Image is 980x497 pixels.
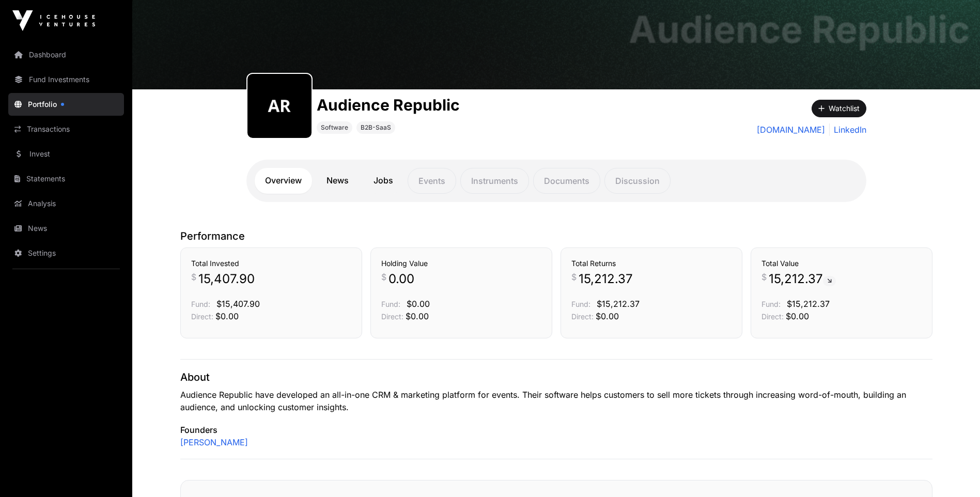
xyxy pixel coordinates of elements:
[571,271,577,283] span: $
[381,300,400,308] span: Fund:
[812,100,866,117] button: Watchlist
[8,93,124,116] a: Portfolio
[255,168,858,194] nav: Tabs
[596,311,619,321] span: $0.00
[381,312,403,321] span: Direct:
[8,68,124,91] a: Fund Investments
[408,168,456,194] p: Events
[252,78,307,134] img: audience-republic334.png
[571,300,590,308] span: Fund:
[407,299,430,309] span: $0.00
[629,11,970,48] h1: Audience Republic
[604,168,671,194] p: Discussion
[8,242,124,265] a: Settings
[761,312,784,321] span: Direct:
[8,143,124,165] a: Invest
[388,271,414,287] span: 0.00
[769,271,836,287] span: 15,212.37
[191,312,213,321] span: Direct:
[198,271,255,287] span: 15,407.90
[191,300,210,308] span: Fund:
[381,258,541,269] h3: Holding Value
[317,96,460,114] h1: Audience Republic
[406,311,429,321] span: $0.00
[8,167,124,190] a: Statements
[316,168,359,194] a: News
[180,229,932,243] p: Performance
[533,168,600,194] p: Documents
[571,312,594,321] span: Direct:
[460,168,529,194] p: Instruments
[8,192,124,215] a: Analysis
[579,271,633,287] span: 15,212.37
[8,118,124,141] a: Transactions
[191,258,351,269] h3: Total Invested
[321,123,348,132] span: Software
[180,370,932,384] p: About
[8,217,124,240] a: News
[761,271,767,283] span: $
[363,168,403,194] a: Jobs
[180,424,932,436] p: Founders
[180,389,932,413] p: Audience Republic have developed an all-in-one CRM & marketing platform for events. Their softwar...
[761,300,781,308] span: Fund:
[597,299,640,309] span: $15,212.37
[361,123,391,132] span: B2B-SaaS
[216,299,260,309] span: $15,407.90
[180,436,248,448] a: [PERSON_NAME]
[761,258,922,269] h3: Total Value
[787,299,830,309] span: $15,212.37
[757,123,825,136] a: [DOMAIN_NAME]
[786,311,809,321] span: $0.00
[571,258,732,269] h3: Total Returns
[8,43,124,66] a: Dashboard
[215,311,239,321] span: $0.00
[255,168,312,194] a: Overview
[191,271,196,283] span: $
[381,271,386,283] span: $
[12,10,95,31] img: Icehouse Ventures Logo
[928,447,980,497] iframe: Chat Widget
[829,123,866,136] a: LinkedIn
